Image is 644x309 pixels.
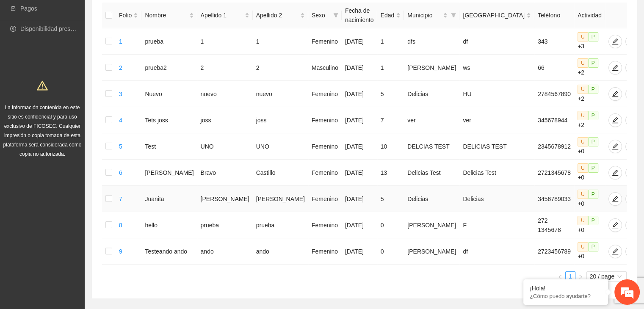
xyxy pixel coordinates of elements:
[342,160,377,186] td: [DATE]
[609,248,622,255] span: edit
[197,55,253,81] td: 2
[459,81,534,107] td: HU
[342,28,377,55] td: [DATE]
[558,274,563,279] span: left
[574,133,605,160] td: +0
[625,166,639,179] button: delete
[342,186,377,212] td: [DATE]
[342,212,377,238] td: [DATE]
[197,160,253,186] td: Bravo
[342,81,377,107] td: [DATE]
[574,3,605,28] th: Actividad
[119,91,122,97] a: 3
[404,238,459,265] td: [PERSON_NAME]
[626,248,638,255] span: delete
[574,28,605,55] td: +3
[342,133,377,160] td: [DATE]
[626,143,638,150] span: delete
[342,107,377,133] td: [DATE]
[588,137,598,146] span: P
[308,212,342,238] td: Femenino
[608,192,622,206] button: edit
[609,38,622,45] span: edit
[377,160,404,186] td: 13
[626,38,638,45] span: delete
[404,107,459,133] td: ver
[141,107,197,133] td: Tets joss
[253,238,308,265] td: ando
[141,186,197,212] td: Juanita
[534,212,574,238] td: 272 1345678
[459,160,534,186] td: Delicias Test
[609,91,622,97] span: edit
[626,64,638,71] span: delete
[253,186,308,212] td: [PERSON_NAME]
[404,212,459,238] td: [PERSON_NAME]
[534,3,574,28] th: Teléfono
[608,218,622,232] button: edit
[197,133,253,160] td: UNO
[253,81,308,107] td: nuevo
[625,245,639,258] button: delete
[626,169,638,176] span: delete
[588,58,598,68] span: P
[253,160,308,186] td: Castillo
[534,81,574,107] td: 2784567890
[342,3,377,28] th: Fecha de nacimiento
[141,81,197,107] td: Nuevo
[459,55,534,81] td: ws
[342,238,377,265] td: [DATE]
[197,107,253,133] td: joss
[197,81,253,107] td: nuevo
[404,3,459,28] th: Municipio
[141,160,197,186] td: [PERSON_NAME]
[608,140,622,153] button: edit
[625,35,639,48] button: delete
[625,140,639,153] button: delete
[333,13,338,18] span: filter
[534,55,574,81] td: 66
[574,55,605,81] td: +2
[119,11,132,20] span: Folio
[116,3,141,28] th: Folio
[119,117,122,124] a: 4
[253,107,308,133] td: joss
[377,55,404,81] td: 1
[377,212,404,238] td: 0
[609,222,622,229] span: edit
[342,55,377,81] td: [DATE]
[608,87,622,101] button: edit
[459,186,534,212] td: Delicias
[141,133,197,160] td: Test
[308,55,342,81] td: Masculino
[308,186,342,212] td: Femenino
[588,242,598,251] span: P
[608,113,622,127] button: edit
[253,3,308,28] th: Apellido 2
[534,160,574,186] td: 2721345678
[332,9,340,22] span: filter
[308,107,342,133] td: Femenino
[201,11,243,20] span: Apellido 1
[253,55,308,81] td: 2
[377,238,404,265] td: 0
[534,186,574,212] td: 3456789033
[588,111,598,120] span: P
[44,43,142,54] div: Chatee con nosotros ahora
[625,113,639,127] button: delete
[574,212,605,238] td: +0
[312,11,330,20] span: Sexo
[139,4,159,25] div: Minimizar ventana de chat en vivo
[37,80,48,91] span: warning
[404,28,459,55] td: dfs
[463,11,525,20] span: [GEOGRAPHIC_DATA]
[197,212,253,238] td: prueba
[608,35,622,48] button: edit
[377,133,404,160] td: 10
[377,186,404,212] td: 5
[609,169,622,176] span: edit
[381,11,395,20] span: Edad
[141,212,197,238] td: hello
[141,55,197,81] td: prueba2
[3,105,82,157] span: La información contenida en este sitio es confidencial y para uso exclusivo de FICOSEC. Cualquier...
